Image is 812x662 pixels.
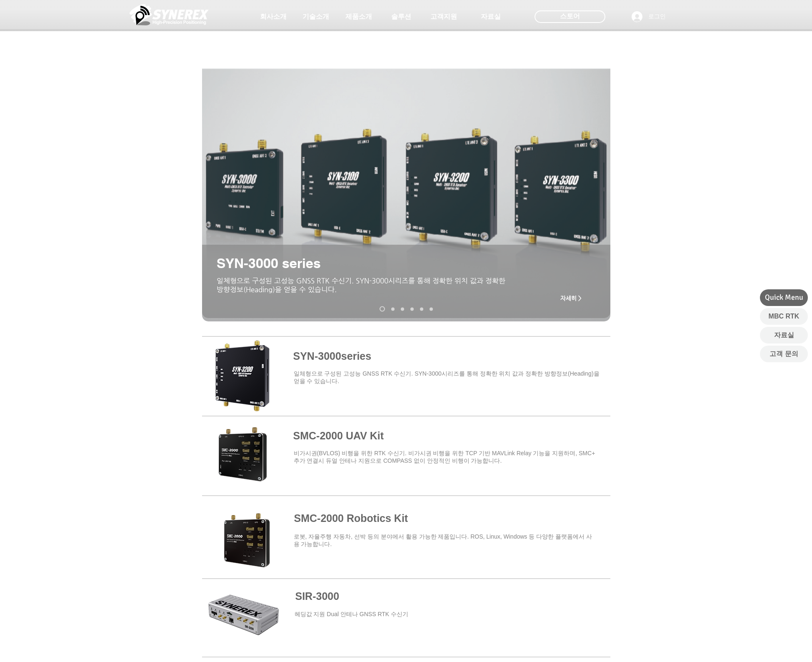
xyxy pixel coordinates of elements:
[760,308,808,325] a: MBC RTK
[760,346,808,362] a: 고객 문의
[774,331,794,340] span: 자료실
[760,289,808,306] div: Quick Menu
[391,307,395,311] a: SMC-2000
[560,12,580,21] span: 스토어
[760,327,808,344] a: 자료실
[260,13,287,21] span: 회사소개
[302,13,329,21] span: 기술소개
[338,8,380,25] a: 제품소개
[380,306,385,312] a: SYN-3000 series
[769,312,800,321] span: MBC RTK
[535,10,605,23] div: 스토어
[130,2,209,27] img: 씨너렉스_White_simbol_대지 1.png
[295,8,337,25] a: 기술소개
[423,8,465,25] a: 고객지원
[765,292,803,303] span: Quick Menu
[295,611,409,617] a: ​헤딩값 지원 Dual 안테나 GNSS RTK 수신기
[391,13,411,21] span: 솔루션
[555,290,588,306] a: 자세히 >
[345,13,372,21] span: 제품소개
[410,307,414,311] a: MRD-1000v2
[376,306,436,312] nav: 슬라이드
[217,255,321,271] span: SYN-3000 series
[295,590,340,602] a: SIR-3000
[626,9,672,25] button: 로그인
[430,13,457,21] span: 고객지원
[770,349,798,359] span: 고객 문의
[430,307,433,311] a: MDU-2000 UAV Kit
[481,13,501,21] span: 자료실
[470,8,512,25] a: 자료실
[420,307,423,311] a: TDR-3000
[380,8,422,25] a: 솔루션
[294,450,595,464] span: ​비가시권(BVLOS) 비행을 위한 RTK 수신기. 비가시권 비행을 위한 TCP 기반 MAVLink Relay 기능을 지원하며, SMC+ 추가 연결시 듀얼 안테나 지원으로 C...
[401,307,404,311] a: MRP-2000v2
[202,57,610,321] div: 슬라이드쇼
[560,295,582,301] span: 자세히 >
[217,276,505,293] span: 일체형으로 구성된 고성능 GNSS RTK 수신기. SYN-3000시리즈를 통해 정확한 위치 값과 정확한 방향정보(Heading)을 얻을 수 있습니다.
[645,13,669,21] span: 로그인
[252,8,294,25] a: 회사소개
